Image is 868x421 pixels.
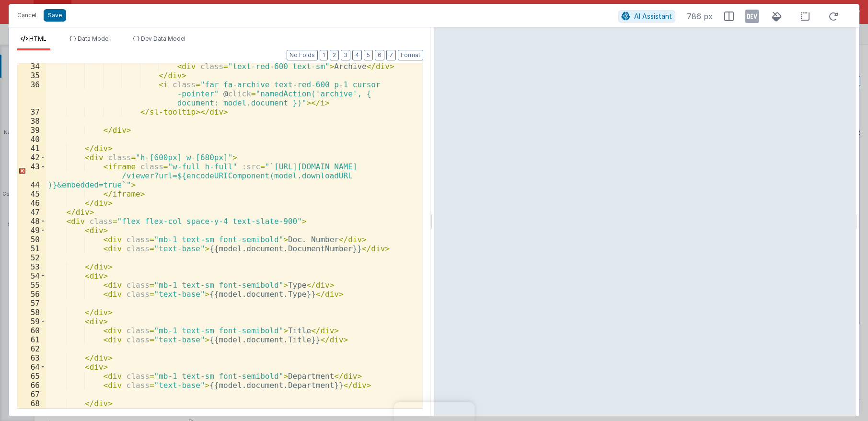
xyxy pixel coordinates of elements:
[17,180,46,189] div: 44
[17,408,46,417] div: 69
[17,226,46,235] div: 49
[341,50,350,60] button: 3
[687,11,713,22] span: 786 px
[44,9,66,22] button: Save
[17,290,46,299] div: 56
[17,117,46,126] div: 38
[17,253,46,262] div: 52
[364,50,373,60] button: 5
[78,35,110,42] span: Data Model
[17,363,46,372] div: 64
[17,217,46,226] div: 48
[17,199,46,208] div: 46
[17,335,46,344] div: 61
[320,50,328,60] button: 1
[17,126,46,135] div: 39
[17,390,46,399] div: 67
[17,299,46,308] div: 57
[17,144,46,153] div: 41
[17,372,46,381] div: 65
[17,80,46,107] div: 36
[17,162,46,180] div: 43
[17,317,46,326] div: 59
[17,399,46,408] div: 68
[17,262,46,271] div: 53
[17,271,46,281] div: 54
[17,153,46,162] div: 42
[17,71,46,80] div: 35
[618,10,675,23] button: AI Assistant
[287,50,318,60] button: No Folds
[634,12,672,20] span: AI Assistant
[398,50,423,60] button: Format
[17,107,46,117] div: 37
[141,35,185,42] span: Dev Data Model
[375,50,384,60] button: 6
[17,344,46,353] div: 62
[17,135,46,144] div: 40
[17,353,46,363] div: 63
[17,381,46,390] div: 66
[17,281,46,290] div: 55
[352,50,362,60] button: 4
[17,326,46,335] div: 60
[17,62,46,71] div: 34
[12,9,41,22] button: Cancel
[330,50,339,60] button: 2
[29,35,46,42] span: HTML
[386,50,396,60] button: 7
[17,308,46,317] div: 58
[17,208,46,217] div: 47
[17,189,46,199] div: 45
[17,235,46,244] div: 50
[17,244,46,253] div: 51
